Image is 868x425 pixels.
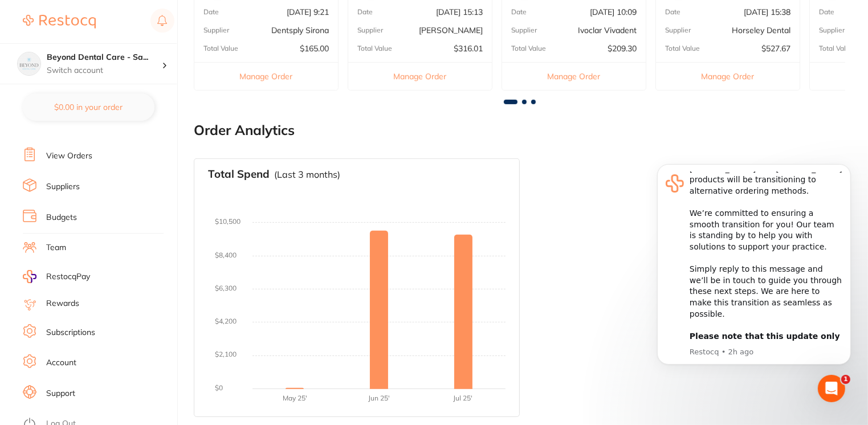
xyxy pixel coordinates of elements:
[50,185,200,227] b: Please note that this update only applies to practices with one - two locations. Let us know if y...
[50,200,202,210] p: Message from Restocq, sent 2h ago
[203,26,229,34] p: Supplier
[46,181,80,193] a: Suppliers
[194,62,338,90] button: Manage Order
[436,7,483,17] p: [DATE] 15:13
[300,44,329,53] p: $165.00
[47,52,162,63] h4: Beyond Dental Care - Sandstone Point
[665,8,680,16] p: Date
[744,7,790,17] p: [DATE] 15:38
[511,26,537,34] p: Supplier
[656,62,800,90] button: Manage Order
[841,375,850,384] span: 1
[46,242,66,254] a: Team
[357,8,373,16] p: Date
[732,26,790,35] p: Horseley Dental
[274,169,340,179] p: (Last 3 months)
[761,44,790,53] p: $527.67
[348,62,492,90] button: Manage Order
[819,26,845,34] p: Supplier
[511,8,527,16] p: Date
[194,122,845,138] h2: Order Analytics
[819,8,834,16] p: Date
[665,26,691,34] p: Supplier
[357,26,383,34] p: Supplier
[203,8,219,16] p: Date
[578,26,637,35] p: Ivoclar Vivadent
[46,150,92,162] a: View Orders
[511,44,546,52] p: Total Value
[46,212,77,223] a: Budgets
[23,93,154,121] button: $0.00 in your order
[640,147,868,394] iframe: Intercom notifications message
[287,7,329,17] p: [DATE] 9:21
[23,9,96,35] a: Restocq Logo
[47,65,162,76] p: Switch account
[203,44,238,52] p: Total Value
[819,44,854,52] p: Total Value
[23,15,96,28] img: Restocq Logo
[818,375,845,402] iframe: Intercom live chat
[46,388,75,399] a: Support
[18,52,40,75] img: Beyond Dental Care - Sandstone Point
[665,44,700,52] p: Total Value
[46,271,90,283] span: RestocqPay
[590,7,637,17] p: [DATE] 10:09
[608,44,637,53] p: $209.30
[454,44,483,53] p: $316.01
[208,168,270,181] h3: Total Spend
[46,327,95,338] a: Subscriptions
[502,62,646,90] button: Manage Order
[46,357,76,369] a: Account
[419,26,483,35] p: [PERSON_NAME]
[357,44,392,52] p: Total Value
[46,298,79,309] a: Rewards
[271,26,329,35] p: Dentsply Sirona
[23,270,36,283] img: RestocqPay
[23,270,90,283] a: RestocqPay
